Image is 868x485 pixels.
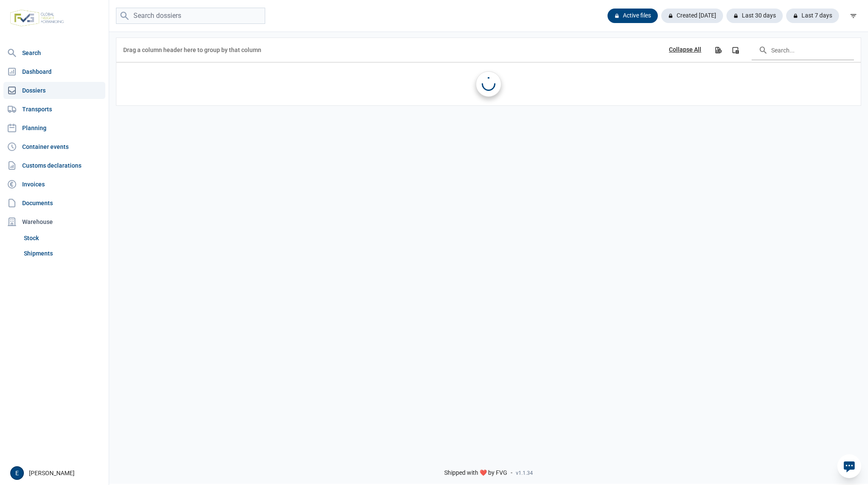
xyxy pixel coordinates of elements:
[116,8,265,24] input: Search dossiers
[726,9,783,23] div: Last 30 days
[123,38,854,62] div: Data grid toolbar
[3,157,105,174] a: Customs declarations
[669,46,701,54] div: Collapse All
[710,42,726,58] div: Export all data to Excel
[786,9,839,23] div: Last 7 days
[7,6,67,30] img: FVG - Global freight forwarding
[511,469,512,477] span: -
[3,63,105,80] a: Dashboard
[516,470,533,476] span: v1.1.34
[3,82,105,99] a: Dossiers
[10,466,104,480] div: [PERSON_NAME]
[3,176,105,193] a: Invoices
[3,44,105,61] a: Search
[3,213,105,230] div: Warehouse
[123,43,261,57] div: Drag a column header here to group by that column
[846,8,861,23] div: filter
[20,230,105,246] a: Stock
[608,9,658,23] div: Active files
[20,246,105,261] a: Shipments
[752,40,854,60] input: Search in the data grid
[3,138,105,155] a: Container events
[728,42,743,58] div: Column Chooser
[3,101,105,118] a: Transports
[3,119,105,136] a: Planning
[482,77,495,91] div: Loading...
[444,469,507,477] span: Shipped with ❤️ by FVG
[10,466,24,480] button: E
[3,195,105,212] a: Documents
[661,9,723,23] div: Created [DATE]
